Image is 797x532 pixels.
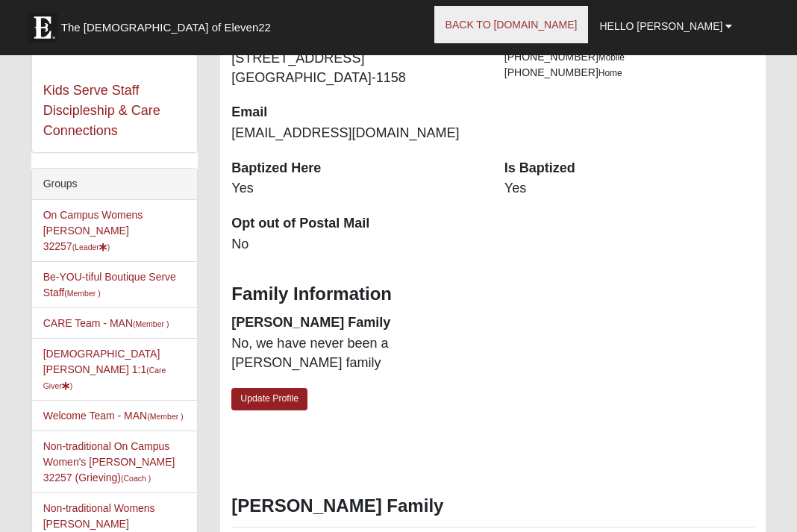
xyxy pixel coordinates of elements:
a: CARE Team - MAN(Member ) [43,317,169,329]
a: Kids Serve Staff Discipleship & Care Connections [43,83,160,138]
span: Hello [PERSON_NAME] [599,20,722,32]
dt: Opt out of Postal Mail [231,214,481,234]
small: (Member ) [147,412,183,421]
span: The [DEMOGRAPHIC_DATA] of Eleven22 [61,20,271,35]
dt: Is Baptized [504,159,754,178]
dd: [EMAIL_ADDRESS][DOMAIN_NAME] [231,124,481,143]
dd: [STREET_ADDRESS] [GEOGRAPHIC_DATA]-1158 [231,49,481,87]
a: Non-traditional On Campus Women's [PERSON_NAME] 32257 (Grieving)(Coach ) [43,440,175,484]
a: Hello [PERSON_NAME] [588,7,743,45]
span: Mobile [598,52,625,63]
li: [PHONE_NUMBER] [504,49,754,65]
dt: Email [231,103,481,122]
dt: Baptized Here [231,159,481,178]
small: (Coach ) [121,474,151,483]
a: Be-YOU-tiful Boutique Serve Staff(Member ) [43,271,176,298]
a: Welcome Team - MAN(Member ) [43,410,184,422]
small: (Member ) [64,289,100,298]
dd: No, we have never been a [PERSON_NAME] family [231,334,481,372]
a: The [DEMOGRAPHIC_DATA] of Eleven22 [20,5,319,43]
dt: [PERSON_NAME] Family [231,313,481,333]
a: Update Profile [231,388,307,410]
h3: Family Information [231,284,754,305]
span: Home [598,68,622,78]
dd: Yes [231,179,481,198]
dd: Yes [504,179,754,198]
li: [PHONE_NUMBER] [504,65,754,81]
a: On Campus Womens [PERSON_NAME] 32257(Leader) [43,209,143,252]
img: Eleven22 logo [28,13,57,43]
div: Groups [32,169,198,200]
a: Back to [DOMAIN_NAME] [434,6,589,43]
small: (Leader ) [72,242,110,251]
small: (Member ) [133,319,169,328]
h3: [PERSON_NAME] Family [231,495,754,517]
a: [DEMOGRAPHIC_DATA][PERSON_NAME] 1:1(Care Giver) [43,348,166,391]
dd: No [231,235,481,254]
